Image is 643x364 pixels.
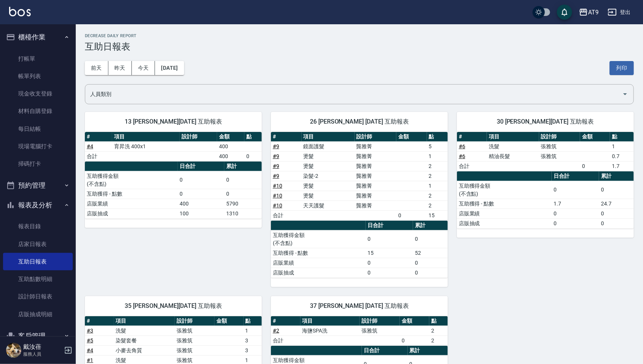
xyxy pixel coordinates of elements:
th: 日合計 [552,171,599,181]
td: 1.7 [552,199,599,209]
td: 0 [178,171,224,189]
a: 打帳單 [3,50,73,67]
a: 掃碼打卡 [3,155,73,173]
th: 項目 [487,132,539,142]
td: 5 [427,141,448,151]
th: 日合計 [178,162,224,171]
td: 0 [413,230,448,248]
button: Open [619,88,631,100]
td: 龔雅菁 [355,141,396,151]
span: 37 [PERSON_NAME] [DATE] 互助報表 [280,302,439,310]
td: 2 [429,336,448,345]
td: 1310 [224,209,262,218]
button: 昨天 [108,61,132,75]
td: 店販業績 [85,199,178,209]
th: 項目 [300,316,360,326]
a: #5 [87,337,93,344]
td: 3 [244,336,262,345]
button: AT9 [576,5,602,20]
div: AT9 [588,8,599,17]
td: 0 [366,230,413,248]
td: 15 [366,248,413,258]
td: 24.7 [599,199,634,209]
td: 張雅筑 [175,345,214,355]
a: 材料自購登錄 [3,102,73,120]
th: # [457,132,487,142]
td: 染髮-2 [302,171,355,181]
td: 燙髮 [302,151,355,161]
button: 前天 [85,61,108,75]
table: a dense table [457,171,634,229]
a: #4 [87,143,93,149]
th: 日合計 [366,221,413,231]
a: 帳單列表 [3,67,73,85]
th: 項目 [112,132,180,142]
button: 櫃檯作業 [3,27,73,47]
td: 店販抽成 [457,218,552,228]
td: 0 [413,268,448,278]
td: 合計 [85,151,112,161]
button: 預約管理 [3,176,73,195]
span: 26 [PERSON_NAME] [DATE] 互助報表 [280,118,439,126]
a: #9 [273,163,279,169]
a: 店家日報表 [3,235,73,253]
td: 洗髮 [487,141,539,151]
td: 0 [599,181,634,199]
td: 燙髮 [302,191,355,201]
a: #10 [273,202,282,209]
input: 人員名稱 [88,88,619,101]
td: 2 [427,191,448,201]
td: 天天護髮 [302,201,355,210]
td: 0 [413,258,448,268]
td: 2 [429,326,448,336]
th: 設計師 [180,132,217,142]
td: 張雅筑 [539,141,580,151]
th: # [85,316,114,326]
td: 燙髮 [302,181,355,191]
td: 合計 [457,161,487,171]
td: 海鹽SPA洗 [300,326,360,336]
td: 400 [217,141,244,151]
button: [DATE] [155,61,184,75]
th: 項目 [114,316,175,326]
td: 0 [224,171,262,189]
td: 1.7 [610,161,634,171]
th: 點 [244,316,262,326]
th: # [85,132,112,142]
a: 互助日報表 [3,253,73,270]
th: 項目 [302,132,355,142]
td: 精油長髮 [487,151,539,161]
th: 點 [244,132,262,142]
td: 0 [366,258,413,268]
a: #3 [87,328,93,334]
th: 點 [429,316,448,326]
td: 合計 [271,336,300,345]
table: a dense table [271,316,448,346]
td: 店販業績 [271,258,366,268]
a: #2 [273,328,279,334]
th: 設計師 [360,316,400,326]
th: 累計 [599,171,634,181]
table: a dense table [85,162,262,219]
button: 列印 [610,61,634,75]
a: 報表目錄 [3,218,73,235]
td: 育昇洗 400x1 [112,141,180,151]
th: 點 [427,132,448,142]
td: 龔雅菁 [355,151,396,161]
th: 設計師 [355,132,396,142]
a: #6 [459,143,465,149]
td: 龔雅菁 [355,171,396,181]
td: 互助獲得 - 點數 [85,189,178,199]
td: 互助獲得 - 點數 [457,199,552,209]
td: 52 [413,248,448,258]
td: 龔雅菁 [355,181,396,191]
td: 400 [178,199,224,209]
td: 張雅筑 [175,336,214,345]
a: 現場電腦打卡 [3,138,73,155]
td: 0.7 [610,151,634,161]
a: #6 [459,153,465,159]
td: 0 [552,181,599,199]
h5: 戴汝蓓 [23,343,62,351]
td: 店販抽成 [271,268,366,278]
button: 登出 [605,5,634,19]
